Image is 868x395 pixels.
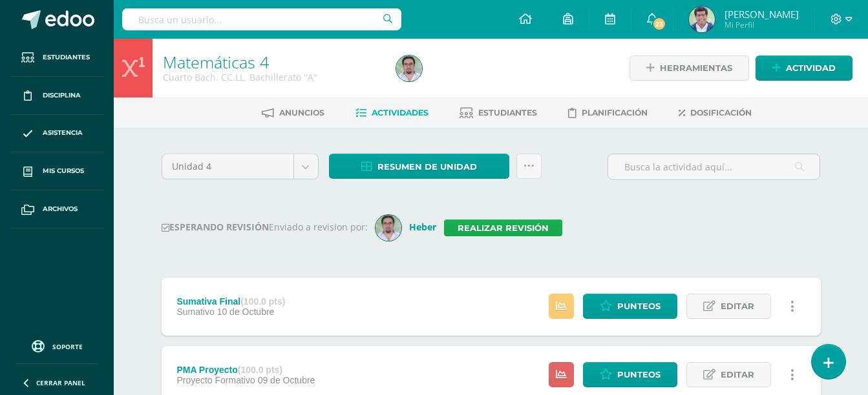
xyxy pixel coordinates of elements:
[689,6,715,32] img: b46573023e8a10d5c8a4176346771f40.png
[617,294,661,318] span: Punteos
[376,215,401,241] img: 4528c2591b3eab24adea4d5b98b289a4.png
[444,219,562,236] a: Realizar revisión
[690,108,752,117] span: Dosificación
[721,363,754,387] span: Editar
[608,154,820,179] input: Busca la actividad aquí...
[122,8,401,30] input: Busca un usuario...
[10,115,103,153] a: Asistencia
[583,294,677,319] a: Punteos
[176,375,255,385] span: Proyecto Formativo
[258,375,315,385] span: 09 de Octubre
[10,39,103,77] a: Estudiantes
[43,166,84,176] span: Mis cursos
[460,103,537,123] a: Estudiantes
[172,154,284,179] span: Unidad 4
[36,378,85,387] span: Cerrar panel
[582,108,648,117] span: Planificación
[163,51,269,73] a: Matemáticas 4
[16,337,98,354] a: Soporte
[725,19,799,30] span: Mi Perfil
[568,103,648,123] a: Planificación
[279,108,324,117] span: Anuncios
[43,204,78,214] span: Archivos
[679,103,752,123] a: Dosificación
[725,8,799,21] span: [PERSON_NAME]
[630,56,749,81] a: Herramientas
[376,221,444,233] a: Heber
[10,190,103,228] a: Archivos
[238,365,282,375] strong: (100.0 pts)
[163,71,381,83] div: Cuarto Bach. CC.LL. Bachillerato 'A'
[756,56,852,81] a: Actividad
[786,56,836,80] span: Actividad
[409,221,436,233] strong: Heber
[162,154,318,179] a: Unidad 4
[269,221,368,233] span: Enviado a revision por:
[176,296,285,307] div: Sumativa Final
[217,307,275,317] span: 10 de Octubre
[176,365,315,375] div: PMA Proyecto
[372,108,429,117] span: Actividades
[240,296,285,307] strong: (100.0 pts)
[43,90,81,101] span: Disciplina
[162,221,269,233] strong: ESPERANDO REVISIÓN
[652,17,666,31] span: 23
[583,362,677,387] a: Punteos
[355,103,429,123] a: Actividades
[176,307,214,317] span: Sumativo
[721,294,754,318] span: Editar
[329,154,509,179] a: Resumen de unidad
[43,128,83,138] span: Asistencia
[52,342,83,351] span: Soporte
[478,108,537,117] span: Estudiantes
[396,56,422,81] img: f06f2e3b1dffdd22395e1c7388ef173e.png
[10,77,103,115] a: Disciplina
[43,52,90,63] span: Estudiantes
[660,56,732,80] span: Herramientas
[10,152,103,190] a: Mis cursos
[262,103,324,123] a: Anuncios
[163,53,381,71] h1: Matemáticas 4
[617,363,661,387] span: Punteos
[377,155,477,179] span: Resumen de unidad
